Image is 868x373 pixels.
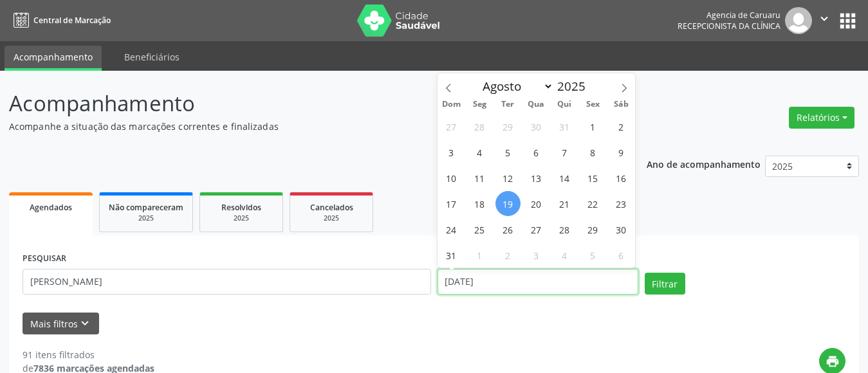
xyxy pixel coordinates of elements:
[609,140,634,165] span: Agosto 9, 2025
[524,140,549,165] span: Agosto 6, 2025
[524,191,549,216] span: Agosto 20, 2025
[495,242,521,268] span: Setembro 2, 2025
[23,313,99,335] button: Mais filtroskeyboard_arrow_down
[580,191,605,216] span: Agosto 22, 2025
[789,107,854,129] button: Relatórios
[785,7,812,34] img: img
[522,100,550,109] span: Qua
[678,21,780,32] span: Recepcionista da clínica
[439,191,464,216] span: Agosto 17, 2025
[678,10,780,21] div: Agencia de Caruaru
[439,114,464,139] span: Julho 27, 2025
[30,202,72,213] span: Agendados
[78,316,92,331] i: keyboard_arrow_down
[524,165,549,190] span: Agosto 13, 2025
[580,217,605,242] span: Agosto 29, 2025
[310,202,353,213] span: Cancelados
[494,100,522,109] span: Ter
[580,114,605,139] span: Agosto 1, 2025
[9,87,604,120] p: Acompanhamento
[609,217,634,242] span: Agosto 30, 2025
[552,242,577,268] span: Setembro 4, 2025
[580,165,605,190] span: Agosto 15, 2025
[609,114,634,139] span: Agosto 2, 2025
[439,217,464,242] span: Agosto 24, 2025
[524,242,549,268] span: Setembro 3, 2025
[550,100,578,109] span: Qui
[578,100,607,109] span: Sex
[209,214,273,223] div: 2025
[812,7,836,34] button: 
[467,140,492,165] span: Agosto 4, 2025
[553,78,596,95] input: Year
[580,140,605,165] span: Agosto 8, 2025
[607,100,635,109] span: Sáb
[467,165,492,190] span: Agosto 11, 2025
[524,114,549,139] span: Julho 30, 2025
[115,46,189,68] a: Beneficiários
[5,46,102,71] a: Acompanhamento
[645,273,685,295] button: Filtrar
[552,114,577,139] span: Julho 31, 2025
[467,114,492,139] span: Julho 28, 2025
[467,217,492,242] span: Agosto 25, 2025
[836,10,859,32] button: apps
[465,100,494,109] span: Seg
[817,12,831,26] i: 
[495,191,521,216] span: Agosto 19, 2025
[467,242,492,268] span: Setembro 1, 2025
[495,114,521,139] span: Julho 29, 2025
[609,242,634,268] span: Setembro 6, 2025
[609,191,634,216] span: Agosto 23, 2025
[552,217,577,242] span: Agosto 28, 2025
[439,242,464,268] span: Agosto 31, 2025
[439,165,464,190] span: Agosto 10, 2025
[580,242,605,268] span: Setembro 5, 2025
[495,217,521,242] span: Agosto 26, 2025
[495,140,521,165] span: Agosto 5, 2025
[552,165,577,190] span: Agosto 14, 2025
[552,191,577,216] span: Agosto 21, 2025
[647,156,761,172] p: Ano de acompanhamento
[524,217,549,242] span: Agosto 27, 2025
[552,140,577,165] span: Agosto 7, 2025
[221,202,261,213] span: Resolvidos
[609,165,634,190] span: Agosto 16, 2025
[438,100,466,109] span: Dom
[9,120,604,133] p: Acompanhe a situação das marcações correntes e finalizadas
[23,249,66,269] label: PESQUISAR
[23,348,154,361] div: 91 itens filtrados
[299,214,364,223] div: 2025
[9,10,111,31] a: Central de Marcação
[109,214,183,223] div: 2025
[109,202,183,213] span: Não compareceram
[495,165,521,190] span: Agosto 12, 2025
[33,15,111,26] span: Central de Marcação
[439,140,464,165] span: Agosto 3, 2025
[23,269,431,295] input: Nome, código do beneficiário ou CPF
[826,354,840,368] i: print
[477,77,554,95] select: Month
[467,191,492,216] span: Agosto 18, 2025
[438,269,638,295] input: Selecione um intervalo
